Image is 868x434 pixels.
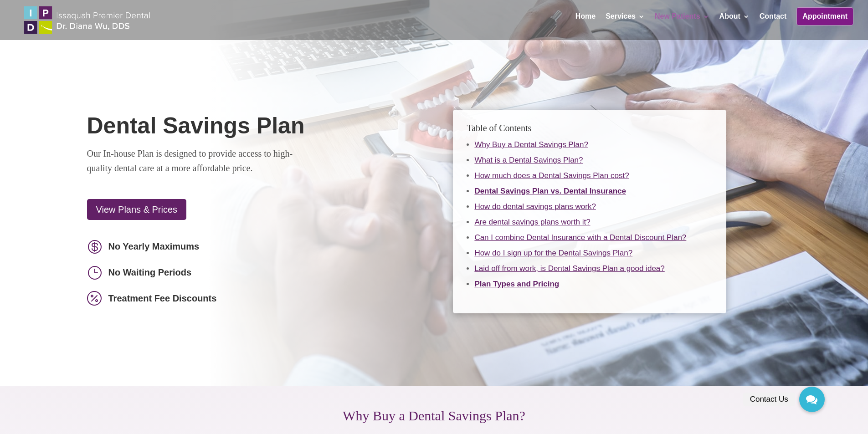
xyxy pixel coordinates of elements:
div: Contact Us [743,393,795,406]
a: Can I combine Dental Insurance with a Dental Discount Plan? [474,233,686,242]
a: Dental Savings Plan vs. Dental Insurance [474,187,626,195]
span: Treatment Fee Discounts [108,293,217,303]
h6: Table of Contents [467,123,713,137]
span: No Waiting Periods [108,267,192,277]
a: Plan Types and Pricing [474,280,559,288]
a: Are dental savings plans worth it? [474,218,590,226]
a: View Plans & Prices [87,199,187,220]
span: } [87,265,102,280]
span:  [87,239,102,254]
a: Contact Us [799,387,825,412]
a: How much does a Dental Savings Plan cost? [474,171,629,180]
a: Laid off from work, is Dental Savings Plan a good idea? [474,264,664,273]
a: About [719,13,750,40]
a: New Patients [655,13,709,40]
a: Home [575,13,596,40]
h1: Why Buy a Dental Savings Plan? [87,409,781,427]
span:  [87,291,102,306]
a: How do I sign up for the Dental Savings Plan? [474,249,632,257]
a: Why Buy a Dental Savings Plan? [474,140,588,149]
a: How do dental savings plans work? [474,202,596,211]
a: Appointment [796,7,853,26]
h1: Dental Savings Plan [87,110,315,146]
a: Services [606,13,645,40]
a: Contact [760,13,787,40]
a: What is a Dental Savings Plan? [474,156,583,164]
span: No Yearly Maximums [108,241,200,251]
h2: Our In-house Plan is designed to provide access to high-quality dental care at a more affordable ... [87,146,315,180]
